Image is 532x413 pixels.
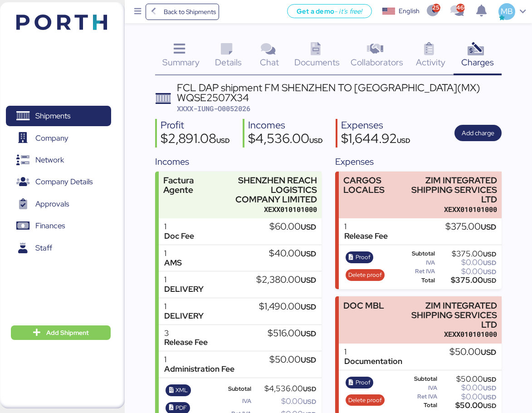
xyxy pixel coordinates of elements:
div: Factura Agente [163,176,220,195]
div: FCL DAP shipment FM SHENZHEN TO [GEOGRAPHIC_DATA](MX) WQSE2507X34 [177,83,501,103]
button: Proof [346,251,374,263]
span: USD [309,136,323,145]
div: $40.00 [269,249,316,259]
div: $375.00 [445,222,496,232]
span: Activity [416,56,445,68]
span: USD [397,136,410,145]
span: Collaborators [351,56,403,68]
button: XML [166,384,191,396]
div: $60.00 [269,222,316,232]
span: Details [215,56,242,68]
div: XEXX010101000 [225,205,317,214]
span: USD [301,302,316,312]
span: USD [483,375,496,383]
span: Documents [294,56,340,68]
div: $4,536.00 [253,385,316,392]
div: IVA [218,398,252,404]
button: Delete proof [346,394,385,406]
span: Network [35,153,64,167]
div: Subtotal [218,386,252,392]
span: Delete proof [348,270,382,280]
span: USD [481,347,496,357]
span: USD [483,276,496,285]
div: IVA [398,385,438,391]
span: Add Shipment [46,327,89,338]
div: XEXX010101000 [405,329,498,339]
div: 1 [344,347,402,357]
div: Total [398,402,438,408]
div: DELIVERY [164,311,204,321]
span: XML [176,385,188,395]
div: XEXX010101000 [405,205,498,214]
a: Company [6,128,111,148]
span: USD [301,249,316,259]
span: USD [483,402,496,410]
span: Delete proof [348,395,382,405]
a: Company Details [6,172,111,192]
div: Release Fee [164,338,208,347]
div: Ret IVA [398,393,438,400]
div: English [399,6,420,16]
span: Finances [35,219,65,232]
div: 1 [164,355,234,364]
div: DELIVERY [164,285,204,294]
button: Menu [130,4,146,20]
div: $0.00 [437,268,496,275]
div: CARGOS LOCALES [343,176,400,195]
div: Release Fee [344,231,388,241]
span: Staff [35,241,52,255]
span: USD [483,393,496,401]
button: Delete proof [346,269,385,281]
div: IVA [398,260,435,266]
div: 3 [164,329,208,338]
a: Shipments [6,106,111,127]
span: Add charge [462,128,494,138]
span: USD [301,355,316,365]
div: Profit [161,119,230,132]
div: 1 [164,275,204,285]
div: Administration Fee [164,364,234,374]
span: Summary [162,56,200,68]
div: Doc Fee [164,231,194,241]
span: USD [301,275,316,285]
div: $375.00 [437,251,496,257]
div: $375.00 [437,277,496,284]
span: Chat [260,56,279,68]
div: $2,891.08 [161,132,230,147]
span: USD [483,250,496,258]
div: 1 [164,249,182,258]
div: $50.00 [269,355,316,365]
span: Company [35,132,68,145]
div: $1,490.00 [259,302,316,312]
div: $50.00 [439,402,496,409]
div: SHENZHEN REACH LOGISTICS COMPANY LIMITED [225,176,317,204]
span: USD [303,385,316,393]
div: $50.00 [439,376,496,383]
span: USD [216,136,230,145]
div: $50.00 [449,347,496,357]
a: Staff [6,238,111,259]
div: $4,536.00 [248,132,323,147]
button: Add charge [454,125,502,141]
span: USD [481,222,496,232]
span: USD [301,222,316,232]
div: 1 [344,222,388,231]
a: Network [6,150,111,171]
span: Charges [461,56,494,68]
div: $1,644.92 [341,132,410,147]
span: USD [483,268,496,276]
span: Back to Shipments [164,6,216,17]
div: Ret IVA [398,268,435,275]
button: Add Shipment [11,325,111,340]
span: PDF [176,403,187,413]
div: Incomes [248,119,323,132]
span: USD [483,259,496,267]
span: XXXX-IUNG-O0052026 [177,104,250,113]
span: Proof [356,252,371,262]
div: Expenses [335,155,501,168]
span: MB [501,5,513,17]
a: Approvals [6,194,111,215]
span: Shipments [35,109,70,123]
div: $516.00 [268,329,316,339]
span: Company Details [35,175,93,188]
